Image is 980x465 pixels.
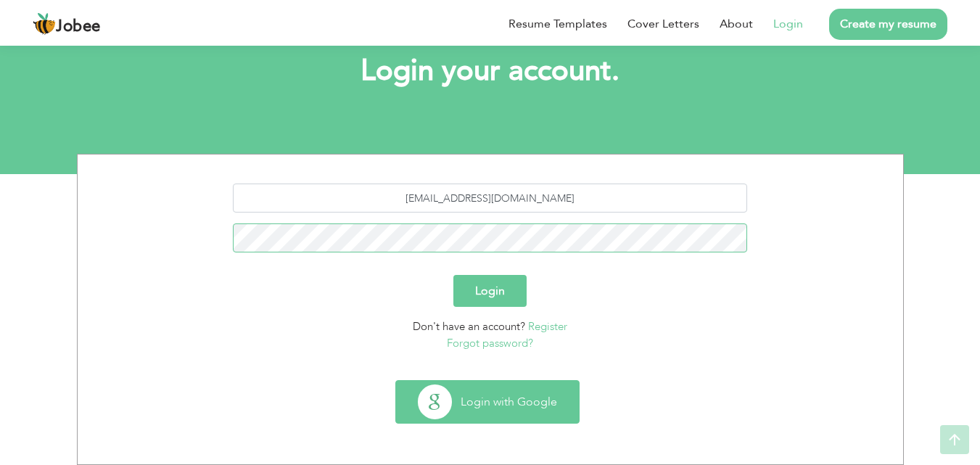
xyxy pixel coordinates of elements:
[508,15,607,33] a: Resume Templates
[773,15,803,33] a: Login
[233,184,747,213] input: Email
[829,9,947,40] a: Create my resume
[447,336,533,350] a: Forgot password?
[99,52,882,90] h1: Login your account.
[627,15,699,33] a: Cover Letters
[413,319,525,334] span: Don't have an account?
[528,319,567,334] a: Register
[33,12,56,36] img: jobee.io
[56,19,101,35] span: Jobee
[33,12,101,36] a: Jobee
[396,381,579,423] button: Login with Google
[720,15,753,33] a: About
[453,275,527,307] button: Login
